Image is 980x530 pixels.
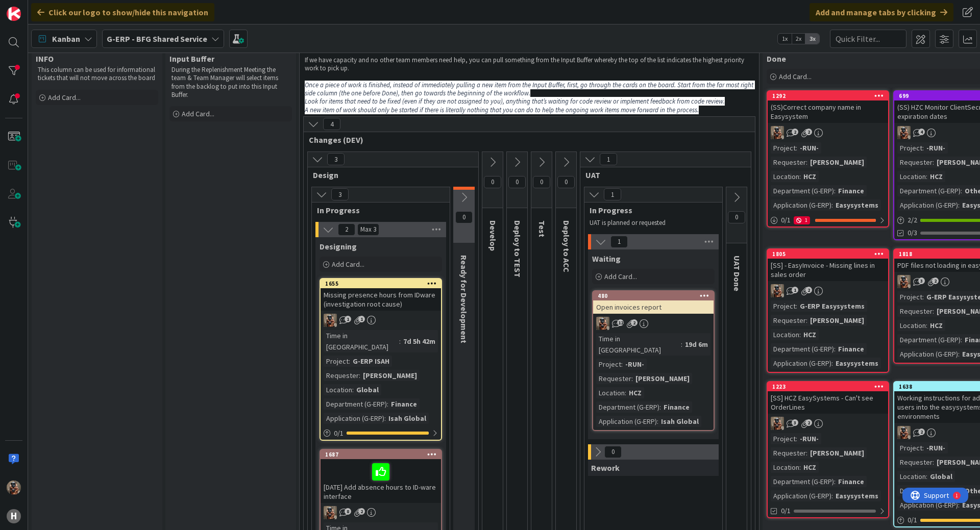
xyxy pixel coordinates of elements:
div: 480Open invoices report [593,291,714,314]
div: Isah Global [658,416,701,427]
a: 1292(SS)Correct company name in EasysystemVKProject:-RUN-Requester:[PERSON_NAME]Location:HCZDepar... [767,90,889,228]
div: 1292(SS)Correct company name in Easysystem [768,91,888,123]
div: VK [768,417,888,430]
img: VK [596,317,609,330]
span: : [834,185,836,196]
div: Application (G-ERP) [596,416,657,427]
div: [PERSON_NAME] [633,373,692,384]
span: 0 [455,211,473,223]
div: HCZ [927,171,945,182]
span: 0 [728,211,745,223]
span: 0 [533,176,550,188]
span: 1x [778,34,792,44]
div: Project [897,291,922,302]
div: 1805 [772,250,888,258]
span: : [399,336,401,347]
div: Department (G-ERP) [897,485,961,496]
span: Deploy to ACC [561,220,572,272]
img: VK [897,426,911,439]
span: : [933,306,934,317]
span: 2 [918,428,925,435]
span: : [806,447,807,459]
div: Department (G-ERP) [771,185,834,196]
img: VK [324,506,337,519]
div: 1805[SS] - EasyInvoice - Missing lines in sales order [768,249,888,281]
span: : [961,334,962,345]
span: Kanban [52,33,80,45]
span: : [958,499,960,511]
img: VK [7,481,21,495]
div: Finance [836,185,867,196]
div: [SS] - EasyInvoice - Missing lines in sales order [768,259,888,281]
img: VK [771,417,784,430]
span: Design [313,170,465,180]
span: Add Card... [779,72,812,81]
span: Add Card... [182,109,214,118]
div: [DATE] Add absence hours to ID-ware interface [321,459,441,503]
div: 1805 [768,249,888,259]
span: Designing [320,241,357,251]
div: 7d 5h 42m [401,336,438,347]
div: Time in [GEOGRAPHIC_DATA] [596,333,681,356]
div: Requester [771,157,806,168]
div: HCZ [927,320,945,331]
div: Easysystems [833,199,881,211]
p: If we have capacity and no other team members need help, you can pull something from the Input Bu... [305,56,754,73]
div: 1223[SS] HCZ EasySystems - Can't see OrderLines [768,382,888,414]
div: HCZ [801,462,819,473]
span: : [831,199,833,211]
span: 3 [331,188,349,200]
div: 19d 6m [682,339,710,350]
div: Time in [GEOGRAPHIC_DATA] [324,330,399,352]
span: : [796,433,797,444]
div: Location [596,387,625,398]
div: Application (G-ERP) [771,199,831,211]
span: 8 [345,508,351,515]
span: Ready for Development [459,255,469,343]
div: Location [897,320,926,331]
div: Global [354,384,381,395]
span: : [352,384,354,395]
div: Requester [897,457,933,468]
span: : [625,387,626,398]
img: VK [771,126,784,139]
span: Deploy to TEST [512,220,523,277]
span: : [387,398,388,410]
div: Requester [771,447,806,459]
div: HCZ [626,387,644,398]
span: 1 [792,287,798,293]
span: : [621,359,623,370]
a: 1655Missing presence hours from IDware (investigation root cause)VKTime in [GEOGRAPHIC_DATA]:7d 5... [320,278,442,441]
span: : [831,358,833,369]
span: 3 [792,419,798,426]
div: VK [768,284,888,297]
span: : [384,413,386,424]
div: Location [897,171,926,182]
div: 480 [598,292,714,299]
span: In Progress [317,205,437,215]
div: Add and manage tabs by clicking [810,3,953,21]
div: 1223 [768,382,888,391]
div: H [7,509,21,523]
div: -RUN- [797,433,821,444]
div: 1655Missing presence hours from IDware (investigation root cause) [321,279,441,311]
span: 2 [932,277,939,284]
span: : [958,348,960,360]
span: 0 / 1 [334,428,344,439]
div: Application (G-ERP) [771,358,831,369]
div: [PERSON_NAME] [807,447,867,459]
span: UAT Done [732,256,742,291]
span: Add Card... [48,93,81,102]
div: 1687 [325,451,441,458]
span: : [631,373,633,384]
span: 0/1 [781,506,791,516]
div: (SS)Correct company name in Easysystem [768,100,888,123]
div: 1687 [321,450,441,459]
input: Quick Filter... [830,30,906,48]
span: 2 [805,129,812,135]
div: 1292 [768,91,888,100]
span: : [359,370,360,381]
div: Department (G-ERP) [897,334,961,345]
span: : [349,356,350,367]
span: : [933,457,934,468]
